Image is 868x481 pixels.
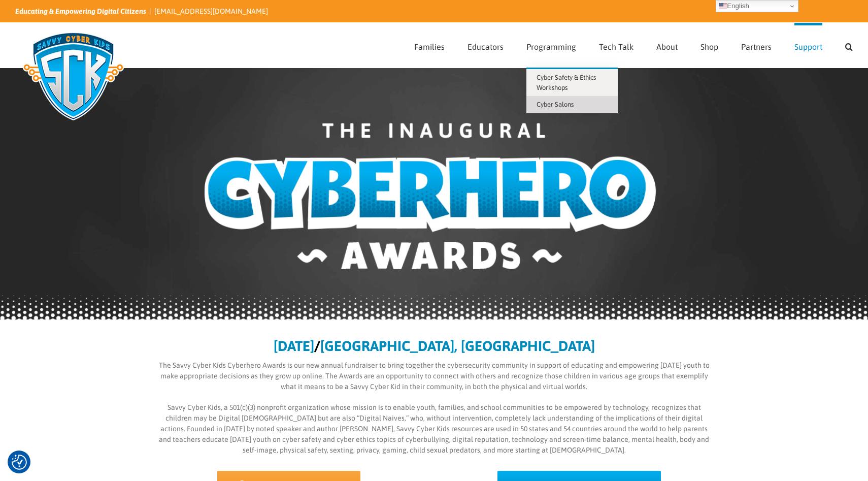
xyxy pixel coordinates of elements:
a: About [656,23,678,68]
a: Programming [526,23,576,68]
span: Shop [700,43,718,51]
b: / [314,338,320,354]
p: Savvy Cyber Kids, a 501(c)(3) nonprofit organization whose mission is to enable youth, families, ... [155,402,713,456]
img: en [719,2,727,10]
span: Partners [741,43,772,51]
img: Savvy Cyber Kids Logo [15,25,131,127]
span: Cyber Salons [537,101,574,108]
span: Support [794,43,822,51]
span: Programming [526,43,576,51]
nav: Main Menu [414,23,853,68]
a: [EMAIL_ADDRESS][DOMAIN_NAME] [154,7,268,15]
a: Support [794,23,822,68]
a: Families [414,23,445,68]
a: Cyber Salons [526,96,618,113]
span: Cyber Safety & Ethics Workshops [537,74,596,91]
img: Revisit consent button [12,455,27,470]
i: Educating & Empowering Digital Citizens [15,7,146,15]
a: Educators [468,23,504,68]
span: Educators [468,43,504,51]
span: About [656,43,678,51]
button: Consent Preferences [12,455,27,470]
a: Shop [700,23,718,68]
a: Search [845,23,853,68]
a: Cyber Safety & Ethics Workshops [526,69,618,96]
a: Tech Talk [599,23,633,68]
b: [DATE] [274,338,314,354]
a: Partners [741,23,772,68]
b: [GEOGRAPHIC_DATA], [GEOGRAPHIC_DATA] [320,338,595,354]
span: Families [414,43,445,51]
p: The Savvy Cyber Kids Cyberhero Awards is our new annual fundraiser to bring together the cybersec... [155,360,713,392]
span: Tech Talk [599,43,633,51]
